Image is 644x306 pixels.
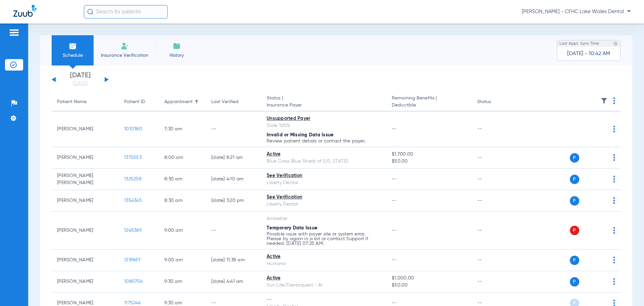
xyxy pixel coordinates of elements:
[613,197,615,204] img: group-dot-blue.svg
[159,190,206,212] td: 8:30 AM
[472,93,517,112] th: Status
[211,98,256,105] div: Last Verified
[161,52,193,59] span: History
[164,98,201,105] div: Appointment
[392,127,397,131] span: --
[613,154,615,161] img: group-dot-blue.svg
[267,253,381,260] div: Active
[124,198,142,203] span: 1354345
[124,155,142,160] span: 1375553
[206,250,261,271] td: [DATE] 11:38 AM
[598,176,605,182] img: x.svg
[60,72,100,87] li: [DATE]
[52,250,119,271] td: [PERSON_NAME]
[60,80,100,87] a: [DATE]
[124,177,142,181] span: 1325258
[567,50,610,57] span: [DATE] - 10:42 AM
[601,97,607,104] img: filter.svg
[613,176,615,182] img: group-dot-blue.svg
[84,5,168,18] input: Search for patients
[261,93,386,112] th: Status |
[392,177,397,181] span: --
[392,158,466,165] span: $50.00
[610,274,644,306] iframe: Chat Widget
[57,98,87,105] div: Patient Name
[392,228,397,233] span: --
[124,228,142,233] span: 1245389
[124,301,141,305] span: 1175246
[57,98,113,105] div: Patient Name
[267,158,381,165] div: Blue Cross Blue Shield of [US_STATE]
[159,112,206,147] td: 7:30 AM
[472,212,517,250] td: --
[267,296,381,303] div: --
[52,169,119,190] td: [PERSON_NAME] [PERSON_NAME]
[267,215,381,222] div: Ambetter
[267,260,381,267] div: Humana
[164,98,193,105] div: Appointment
[121,42,129,50] img: Manual Insurance Verification
[570,196,579,206] span: P
[472,190,517,212] td: --
[267,194,381,201] div: See Verification
[267,282,381,289] div: Sun Life/Dentaquest - AI
[267,133,333,137] span: Invalid or Missing Data Issue
[613,257,615,263] img: group-dot-blue.svg
[159,271,206,293] td: 9:30 AM
[206,212,261,250] td: --
[267,232,381,246] p: Possible issue with payer site or system error. Please try again in a bit or contact Support if n...
[52,112,119,147] td: [PERSON_NAME]
[267,115,381,122] div: Unsupported Payer
[52,212,119,250] td: [PERSON_NAME]
[598,197,605,204] img: x.svg
[613,227,615,234] img: group-dot-blue.svg
[598,278,605,285] img: x.svg
[386,93,472,112] th: Remaining Benefits |
[13,5,37,17] img: Zuub Logo
[267,275,381,282] div: Active
[124,127,142,131] span: 1010380
[159,250,206,271] td: 9:00 AM
[159,169,206,190] td: 8:30 AM
[472,250,517,271] td: --
[52,147,119,169] td: [PERSON_NAME]
[159,147,206,169] td: 8:00 AM
[559,40,600,47] span: Last Appt. Sync Time:
[598,227,605,234] img: x.svg
[206,147,261,169] td: [DATE] 8:21 AM
[52,271,119,293] td: [PERSON_NAME]
[159,212,206,250] td: 9:00 AM
[124,98,145,105] div: Patient ID
[267,122,381,129] div: Slide 100%
[206,112,261,147] td: --
[52,190,119,212] td: [PERSON_NAME]
[392,151,466,158] span: $1,700.00
[87,9,93,15] img: Search Icon
[570,277,579,287] span: P
[392,301,397,305] span: --
[124,258,141,262] span: 1239697
[613,126,615,132] img: group-dot-blue.svg
[57,52,89,59] span: Schedule
[173,42,181,50] img: History
[267,102,381,109] span: Insurance Payer
[124,98,154,105] div: Patient ID
[392,275,466,282] span: $1,000.00
[472,271,517,293] td: --
[613,97,615,104] img: group-dot-blue.svg
[472,112,517,147] td: --
[124,279,143,284] span: 1080756
[570,153,579,163] span: P
[99,52,151,59] span: Insurance Verification
[206,190,261,212] td: [DATE] 3:20 PM
[69,42,77,50] img: Schedule
[206,271,261,293] td: [DATE] 4:41 AM
[472,169,517,190] td: --
[522,8,631,15] span: [PERSON_NAME] - CFHC Lake Wales Dental
[211,98,238,105] div: Last Verified
[598,126,605,132] img: x.svg
[570,256,579,265] span: P
[598,154,605,161] img: x.svg
[267,139,381,143] p: Review patient details or contact the payer.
